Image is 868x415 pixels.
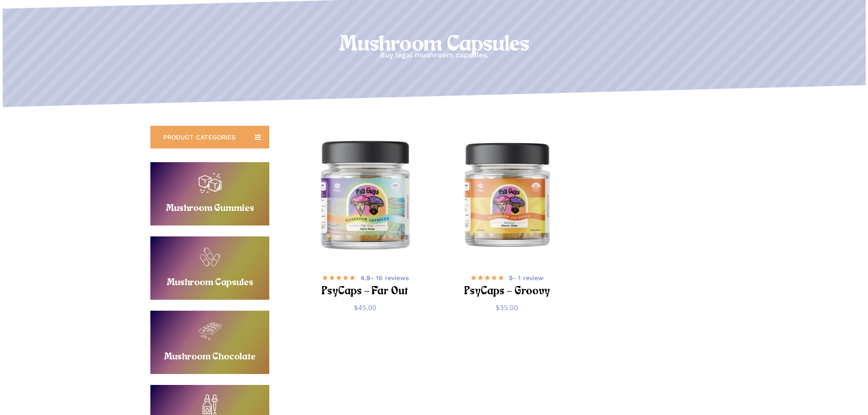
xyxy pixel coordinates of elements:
[163,133,236,142] span: PRODUCT CATEGORIES
[452,272,563,296] a: 5- 1 review PsyCaps – Groovy
[310,272,421,296] a: 4.9- 16 reviews PsyCaps – Far Out
[296,125,434,263] img: Psy Guys Mushroom Capsules, Hero Dose bottle
[150,126,269,149] a: PRODUCT CATEGORIES
[496,303,518,312] bdi: 35.00
[354,303,376,312] bdi: 45.00
[298,128,432,261] a: PsyCaps - Far Out
[360,273,409,282] span: - 16 reviews
[509,274,513,282] b: 5
[452,283,563,300] h2: PsyCaps – Groovy
[310,283,421,300] h2: PsyCaps – Far Out
[509,273,544,282] span: - 1 review
[441,128,574,261] a: PsyCaps - Groovy
[354,303,358,312] span: $
[360,274,370,282] b: 4.9
[496,303,500,312] span: $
